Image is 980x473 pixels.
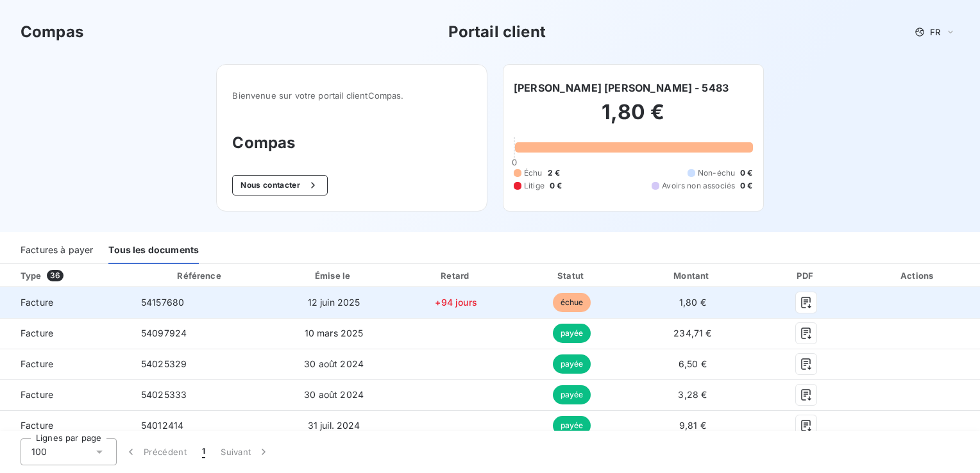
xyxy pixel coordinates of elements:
div: Référence [177,270,221,281]
span: 6,50 € [679,358,707,369]
div: Retard [400,269,512,282]
div: Tous les documents [108,237,199,264]
div: PDF [759,269,854,282]
button: 1 [194,438,213,465]
span: échue [553,293,591,312]
span: payée [553,324,591,343]
div: Montant [632,269,754,282]
span: 0 € [740,167,752,179]
span: 1 [202,445,205,458]
span: Avoirs non associés [662,180,735,192]
span: 2 € [548,167,560,179]
span: Non-échu [698,167,735,179]
span: 54025333 [141,389,187,400]
button: Suivant [213,438,278,465]
span: 0 [512,157,517,167]
div: Factures à payer [21,237,93,264]
span: payée [553,385,591,404]
span: 234,71 € [673,328,711,338]
span: 10 mars 2025 [305,328,364,338]
div: Actions [859,269,977,282]
span: Facture [10,358,121,370]
div: Type [13,269,128,282]
span: 30 août 2024 [304,389,364,400]
span: 1,80 € [679,297,706,308]
h3: Compas [232,131,471,154]
h6: [PERSON_NAME] [PERSON_NAME] - 5483 [514,80,729,95]
span: Litige [524,180,545,192]
h2: 1,80 € [514,99,753,138]
span: 30 août 2024 [304,358,364,369]
span: 0 € [740,180,752,192]
span: 54025329 [141,358,187,369]
span: Échu [524,167,543,179]
span: 9,81 € [679,420,706,431]
h3: Compas [21,21,83,44]
span: 12 juin 2025 [308,297,360,308]
span: 54157680 [141,297,184,308]
div: Statut [517,269,626,282]
span: 3,28 € [678,389,707,400]
h3: Portail client [448,21,546,44]
span: 54012414 [141,420,183,431]
span: 54097924 [141,328,187,338]
button: Précédent [117,438,194,465]
div: Émise le [273,269,395,282]
span: 31 juil. 2024 [308,420,360,431]
span: 0 € [550,180,562,192]
span: Facture [10,419,121,432]
span: 100 [31,445,47,458]
span: payée [553,354,591,374]
span: Bienvenue sur votre portail client Compas . [232,90,471,101]
button: Nous contacter [232,175,327,195]
span: FR [930,27,940,37]
span: Facture [10,296,121,309]
span: payée [553,416,591,435]
span: 36 [47,270,63,281]
span: Facture [10,388,121,401]
span: +94 jours [435,297,477,308]
span: Facture [10,327,121,340]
